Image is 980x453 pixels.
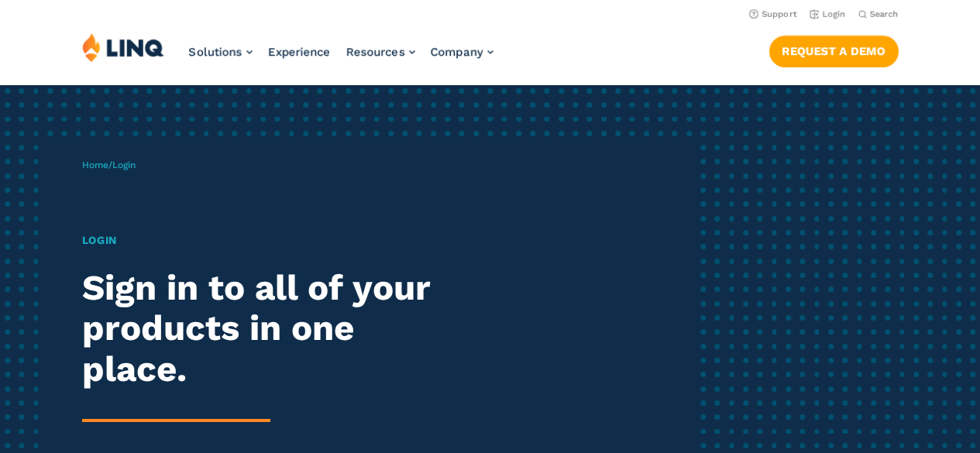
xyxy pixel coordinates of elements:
[82,160,136,170] span: /
[431,45,483,59] span: Company
[189,45,253,59] a: Solutions
[431,45,493,59] a: Company
[189,45,242,59] span: Solutions
[189,33,493,84] nav: Primary Navigation
[870,9,899,19] span: Search
[112,160,136,170] span: Login
[346,45,415,59] a: Resources
[82,268,459,390] h2: Sign in to all of your products in one place.
[82,232,459,249] h1: Login
[810,9,846,19] a: Login
[769,33,899,67] nav: Button Navigation
[749,9,797,19] a: Support
[82,33,164,62] img: LINQ | K‑12 Software
[769,36,899,67] a: Request a Demo
[268,45,331,59] a: Experience
[82,160,108,170] a: Home
[858,9,899,20] button: Open Search Bar
[346,45,405,59] span: Resources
